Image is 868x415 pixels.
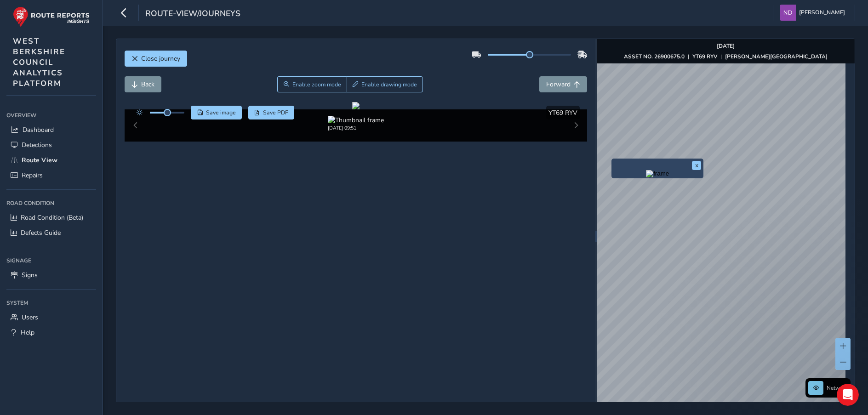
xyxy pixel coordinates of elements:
button: Close journey [125,51,187,67]
button: Draw [347,76,423,92]
img: Thumbnail frame [328,116,384,125]
div: Signage [6,254,96,267]
span: Users [22,313,38,322]
strong: ASSET NO. 26900675.0 [624,53,685,60]
iframe: Intercom live chat [837,384,859,406]
strong: [PERSON_NAME][GEOGRAPHIC_DATA] [725,53,828,60]
div: | | [624,53,828,60]
a: Road Condition (Beta) [6,210,96,225]
span: [PERSON_NAME] [799,5,845,21]
strong: [DATE] [717,42,735,50]
img: diamond-layout [780,5,796,21]
span: Enable zoom mode [292,81,341,88]
a: Users [6,310,96,325]
button: Forward [539,76,587,92]
div: Road Condition [6,196,96,210]
span: Forward [546,80,571,89]
span: Save image [206,109,236,116]
span: Enable drawing mode [361,81,417,88]
span: Close journey [141,54,180,63]
button: [PERSON_NAME] [780,5,848,21]
a: Detections [6,137,96,153]
a: Dashboard [6,122,96,137]
div: [DATE] 09:51 [328,125,384,131]
img: frame [646,170,669,177]
button: Back [125,76,161,92]
span: Route View [22,156,57,165]
a: Signs [6,267,96,283]
button: x [692,161,701,170]
span: Save PDF [263,109,288,116]
a: Defects Guide [6,225,96,240]
div: System [6,296,96,310]
span: Detections [22,141,52,149]
button: Save [191,106,242,119]
div: Overview [6,108,96,122]
button: Zoom [277,76,347,92]
img: rr logo [13,6,90,27]
a: Help [6,325,96,340]
button: PDF [248,106,295,119]
span: Back [141,80,154,89]
span: Repairs [22,171,43,180]
span: YT69 RYV [548,108,577,117]
span: WEST BERKSHIRE COUNCIL ANALYTICS PLATFORM [13,36,65,89]
span: Road Condition (Beta) [21,213,83,222]
span: Signs [22,271,38,279]
span: Help [21,328,34,337]
span: Defects Guide [21,228,61,237]
span: route-view/journeys [145,8,240,21]
span: Dashboard [23,125,54,134]
a: Repairs [6,168,96,183]
a: Route View [6,153,96,168]
span: Network [827,384,848,392]
strong: YT69 RYV [692,53,717,60]
button: Preview frame [614,170,701,176]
